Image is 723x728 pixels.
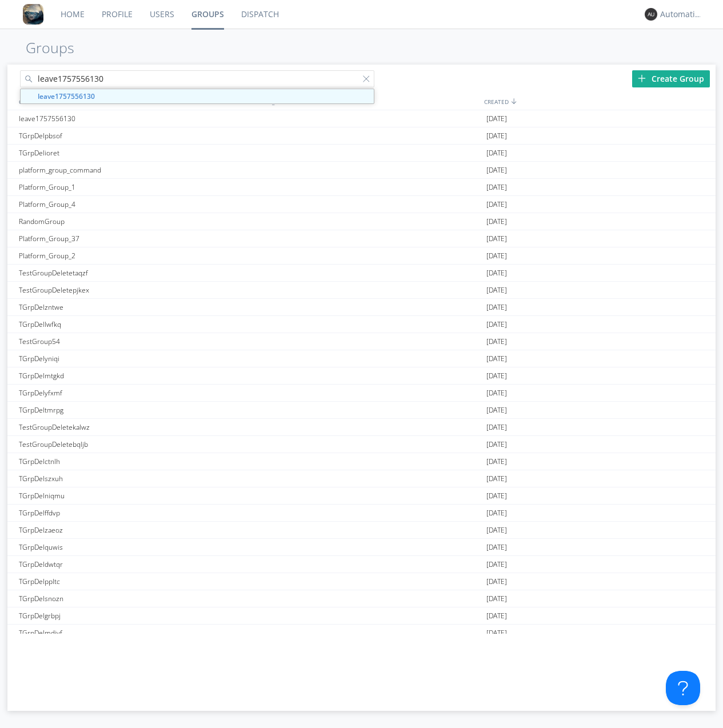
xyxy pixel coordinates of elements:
div: TestGroup54 [16,333,248,350]
div: leave1757556130 [16,110,248,127]
a: TestGroup54[DATE] [7,333,716,350]
div: TGrpDelszxuh [16,470,248,487]
div: TGrpDelniqmu [16,487,248,504]
a: TGrpDelpbsof[DATE] [7,127,716,145]
a: TGrpDelniqmu[DATE] [7,487,716,505]
span: [DATE] [486,470,507,487]
a: TestGroupDeletepjkex[DATE] [7,282,716,299]
a: TGrpDelsnozn[DATE] [7,590,716,607]
span: [DATE] [486,367,507,385]
span: [DATE] [486,127,507,145]
div: platform_group_command [16,162,248,178]
span: [DATE] [486,230,507,247]
a: TGrpDeldwtqr[DATE] [7,556,716,573]
div: Platform_Group_2 [16,247,248,264]
a: TGrpDelmtgkd[DATE] [7,367,716,385]
div: TGrpDelyfxmf [16,385,248,401]
span: [DATE] [486,402,507,419]
div: Automation+0004 [660,9,703,20]
a: TGrpDelmdjvf[DATE] [7,625,716,642]
span: [DATE] [486,145,507,162]
div: TGrpDeltmrpg [16,402,248,418]
span: [DATE] [486,436,507,453]
span: [DATE] [486,419,507,436]
span: [DATE] [486,196,507,213]
span: [DATE] [486,487,507,505]
a: TGrpDelquwis[DATE] [7,539,716,556]
span: [DATE] [486,453,507,470]
div: TGrpDelctnlh [16,453,248,470]
span: [DATE] [486,247,507,265]
div: TGrpDelquwis [16,539,248,555]
div: Create Group [632,70,710,87]
a: TGrpDelgrbpj[DATE] [7,607,716,625]
span: [DATE] [486,625,507,642]
div: TestGroupDeletepjkex [16,282,248,298]
a: TGrpDelioret[DATE] [7,145,716,162]
a: TGrpDeltmrpg[DATE] [7,402,716,419]
img: 373638.png [645,8,657,21]
a: TestGroupDeletebqljb[DATE] [7,436,716,453]
span: [DATE] [486,350,507,367]
a: TGrpDelzaeoz[DATE] [7,522,716,539]
div: TGrpDeldwtqr [16,556,248,573]
span: [DATE] [486,385,507,402]
a: Platform_Group_1[DATE] [7,179,716,196]
div: TGrpDelmtgkd [16,367,248,384]
div: TGrpDelzaeoz [16,522,248,538]
div: TGrpDellwfkq [16,316,248,333]
div: CREATED [481,93,716,110]
div: TGrpDelsnozn [16,590,248,607]
div: Platform_Group_37 [16,230,248,247]
a: TGrpDelszxuh[DATE] [7,470,716,487]
span: [DATE] [486,162,507,179]
a: platform_group_command[DATE] [7,162,716,179]
div: TGrpDelzntwe [16,299,248,315]
span: [DATE] [486,556,507,573]
input: Search groups [20,70,374,87]
img: 8ff700cf5bab4eb8a436322861af2272 [23,4,43,25]
div: TGrpDelppltc [16,573,248,590]
span: [DATE] [486,573,507,590]
a: TestGroupDeletekalwz[DATE] [7,419,716,436]
a: TGrpDelffdvp[DATE] [7,505,716,522]
div: TestGroupDeletetaqzf [16,265,248,281]
div: TGrpDelmdjvf [16,625,248,641]
a: Platform_Group_2[DATE] [7,247,716,265]
div: TGrpDelioret [16,145,248,161]
span: [DATE] [486,265,507,282]
span: [DATE] [486,522,507,539]
div: TGrpDelpbsof [16,127,248,144]
a: TGrpDelppltc[DATE] [7,573,716,590]
div: GROUPS [16,93,245,110]
span: [DATE] [486,179,507,196]
div: TGrpDelffdvp [16,505,248,521]
div: TGrpDelgrbpj [16,607,248,624]
span: [DATE] [486,539,507,556]
div: TestGroupDeletekalwz [16,419,248,435]
strong: leave1757556130 [38,91,95,101]
div: TGrpDelyniqi [16,350,248,367]
div: Platform_Group_1 [16,179,248,195]
div: RandomGroup [16,213,248,230]
span: [DATE] [486,282,507,299]
a: TGrpDelyniqi[DATE] [7,350,716,367]
a: Platform_Group_37[DATE] [7,230,716,247]
a: TGrpDelzntwe[DATE] [7,299,716,316]
div: TestGroupDeletebqljb [16,436,248,453]
div: Platform_Group_4 [16,196,248,213]
a: Platform_Group_4[DATE] [7,196,716,213]
a: TestGroupDeletetaqzf[DATE] [7,265,716,282]
img: plus.svg [638,74,646,82]
span: [DATE] [486,505,507,522]
span: [DATE] [486,316,507,333]
span: [DATE] [486,607,507,625]
a: TGrpDellwfkq[DATE] [7,316,716,333]
a: TGrpDelctnlh[DATE] [7,453,716,470]
span: [DATE] [486,333,507,350]
span: [DATE] [486,110,507,127]
a: leave1757556130[DATE] [7,110,716,127]
a: RandomGroup[DATE] [7,213,716,230]
span: [DATE] [486,299,507,316]
span: [DATE] [486,590,507,607]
